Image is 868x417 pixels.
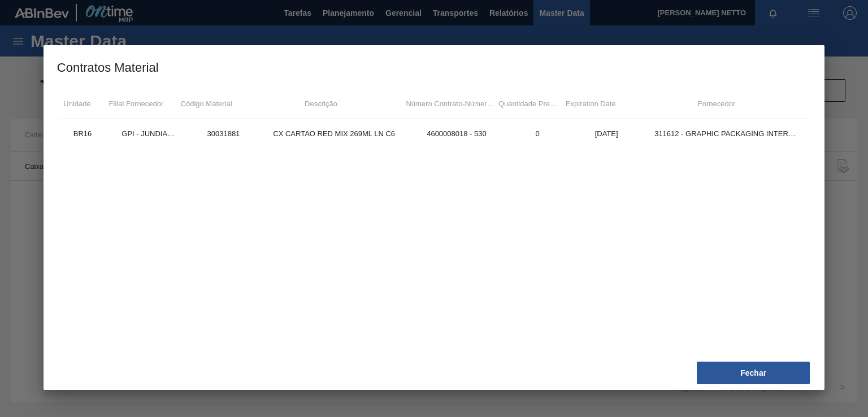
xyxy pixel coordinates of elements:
[641,119,811,147] td: 311612 - GRAPHIC PACKAGING INTERNATIONAL DO - 00400634000131
[697,362,810,384] button: Fechar
[559,88,622,119] td: Expiration Date
[622,88,811,119] td: Fornecedor
[572,119,641,147] td: 31/12/2999
[57,88,98,119] td: Unidade
[238,88,405,119] td: Descrição
[57,59,159,77] div: Contratos Material
[175,88,238,119] td: Código Material
[404,88,497,119] td: Número Contrato - Número Item
[189,119,258,147] td: 30031881
[497,88,559,119] td: Quantidade Prevista
[410,119,503,147] td: 4600008018 - 530
[258,119,410,147] td: CX CARTAO RED MIX 269ML LN C6
[503,119,572,147] td: 0
[108,119,189,147] td: GPI - JUNDIAÍ (SP)
[97,88,175,119] td: Filial Fornecedor
[57,119,108,147] td: BR16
